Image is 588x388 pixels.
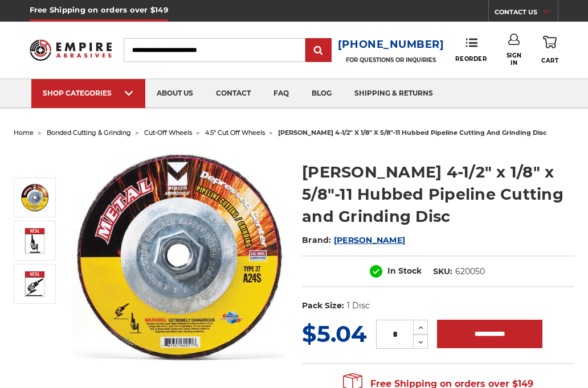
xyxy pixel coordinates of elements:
img: Empire Abrasives [30,34,112,67]
a: shipping & returns [343,79,444,108]
input: Submit [307,39,330,62]
dd: 1 Disc [347,300,370,312]
p: FOR QUESTIONS OR INQUIRIES [338,56,444,64]
a: cut-off wheels [144,129,192,137]
a: blog [300,79,343,108]
span: Brand: [302,235,332,245]
a: Reorder [455,38,487,62]
span: [PERSON_NAME] 4-1/2" x 1/8" x 5/8"-11 hubbed pipeline cutting and grinding disc [278,129,547,137]
dd: 620050 [455,266,485,278]
img: Mercer 4-1/2" x 1/8" x 5/8"-11 Hubbed Cutting and Light Grinding Wheel [21,183,49,212]
div: SHOP CATEGORIES [43,89,134,97]
a: bonded cutting & grinding [47,129,131,137]
a: faq [262,79,300,108]
h1: [PERSON_NAME] 4-1/2" x 1/8" x 5/8"-11 Hubbed Pipeline Cutting and Grinding Disc [302,161,574,228]
img: Mercer 4-1/2" x 1/8" x 5/8"-11 Hubbed Pipeline Cutting and Grinding Disc [21,228,49,254]
a: [PHONE_NUMBER] [338,36,444,53]
a: Cart [541,34,558,66]
a: contact [205,79,262,108]
span: $5.04 [302,320,367,348]
a: CONTACT US [495,6,558,22]
img: Mercer 4-1/2" x 1/8" x 5/8"-11 Hubbed Cutting and Light Grinding Wheel [72,149,286,363]
a: 4.5" cut off wheels [205,129,265,137]
dt: Pack Size: [302,300,344,312]
img: Mercer 4-1/2" x 1/8" x 5/8"-11 Hubbed Pipeline Cutting and Grinding Disc [21,271,49,297]
span: Sign In [502,52,526,67]
a: about us [145,79,205,108]
span: Reorder [455,55,487,63]
span: Cart [541,57,558,64]
dt: SKU: [433,266,452,278]
a: [PERSON_NAME] [334,235,405,245]
span: In Stock [387,266,422,276]
a: home [14,129,34,137]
